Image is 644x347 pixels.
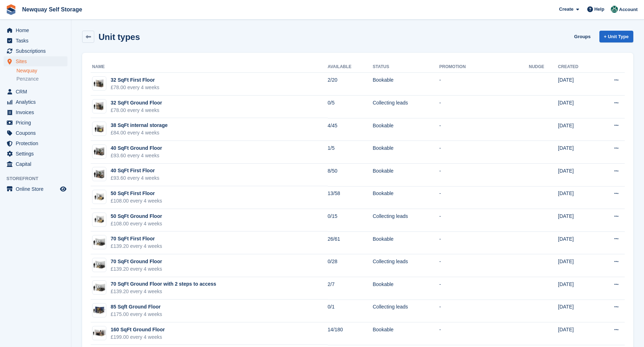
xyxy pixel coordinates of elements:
[16,97,59,107] span: Analytics
[4,25,67,35] a: menu
[373,322,439,345] td: Bookable
[439,254,529,277] td: -
[558,322,597,345] td: [DATE]
[619,6,638,13] span: Account
[611,6,618,13] img: JON
[328,61,373,73] th: Available
[373,73,439,96] td: Bookable
[373,254,439,277] td: Collecting leads
[16,25,59,35] span: Home
[328,73,373,96] td: 2/20
[328,300,373,322] td: 0/1
[16,149,59,159] span: Settings
[92,192,106,202] img: 50-sqft-unit.jpg
[558,277,597,300] td: [DATE]
[16,184,59,194] span: Online Store
[4,87,67,97] a: menu
[439,322,529,345] td: -
[571,31,593,42] a: Groups
[16,138,59,148] span: Protection
[558,118,597,141] td: [DATE]
[59,185,67,193] a: Preview store
[558,231,597,254] td: [DATE]
[111,167,159,174] div: 40 SqFt First Floor
[111,144,162,152] div: 40 SqFt Ground Floor
[99,32,140,42] h2: Unit types
[92,78,106,89] img: 32-sqft-unit.jpg
[111,197,162,205] div: £108.00 every 4 weeks
[373,141,439,164] td: Bookable
[16,118,59,128] span: Pricing
[328,277,373,300] td: 2/7
[4,97,67,107] a: menu
[558,164,597,187] td: [DATE]
[328,141,373,164] td: 1/5
[439,231,529,254] td: -
[4,138,67,148] a: menu
[558,73,597,96] td: [DATE]
[373,186,439,209] td: Bookable
[16,159,59,169] span: Capital
[599,31,633,42] a: + Unit Type
[439,277,529,300] td: -
[439,73,529,96] td: -
[16,128,59,138] span: Coupons
[558,61,597,73] th: Created
[111,174,159,182] div: £93.60 every 4 weeks
[111,333,165,341] div: £199.00 every 4 weeks
[439,164,529,187] td: -
[111,129,167,137] div: £84.00 every 4 weeks
[111,326,165,333] div: 160 SqFt Ground Floor
[111,280,216,288] div: 70 SqFt Ground Floor with 2 steps to access
[16,67,67,74] a: Newquay
[111,220,162,228] div: £108.00 every 4 weeks
[373,300,439,322] td: Collecting leads
[92,237,106,248] img: 75-sqft-unit.jpg
[594,6,604,13] span: Help
[558,186,597,209] td: [DATE]
[6,175,71,182] span: Storefront
[92,305,106,316] img: 80-sqft-container%20(1).jpg
[559,6,573,13] span: Create
[328,164,373,187] td: 8/50
[111,99,162,107] div: 32 SqFt Ground Floor
[328,186,373,209] td: 13/58
[92,124,106,134] img: 35-sqft-unit%20(1).jpg
[558,141,597,164] td: [DATE]
[558,209,597,232] td: [DATE]
[4,159,67,169] a: menu
[529,61,558,73] th: Nudge
[373,277,439,300] td: Bookable
[16,46,59,56] span: Subscriptions
[19,4,85,15] a: Newquay Self Storage
[111,258,162,265] div: 70 SqFt Ground Floor
[92,169,106,179] img: 40-sqft-unit.jpg
[16,56,59,66] span: Sites
[328,254,373,277] td: 0/28
[439,141,529,164] td: -
[328,322,373,345] td: 14/180
[4,36,67,46] a: menu
[373,231,439,254] td: Bookable
[111,122,167,129] div: 38 SqFt internal storage
[111,288,216,295] div: £139.20 every 4 weeks
[439,61,529,73] th: Promotion
[16,87,59,97] span: CRM
[111,311,162,318] div: £175.00 every 4 weeks
[16,36,59,46] span: Tasks
[373,118,439,141] td: Bookable
[4,128,67,138] a: menu
[92,328,106,338] img: 150-sqft-unit.jpg
[92,147,106,157] img: 40-sqft-unit.jpg
[4,107,67,117] a: menu
[439,300,529,322] td: -
[439,209,529,232] td: -
[373,164,439,187] td: Bookable
[439,186,529,209] td: -
[328,231,373,254] td: 26/61
[111,190,162,197] div: 50 SqFt First Floor
[373,61,439,73] th: Status
[4,56,67,66] a: menu
[4,46,67,56] a: menu
[111,265,162,273] div: £139.20 every 4 weeks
